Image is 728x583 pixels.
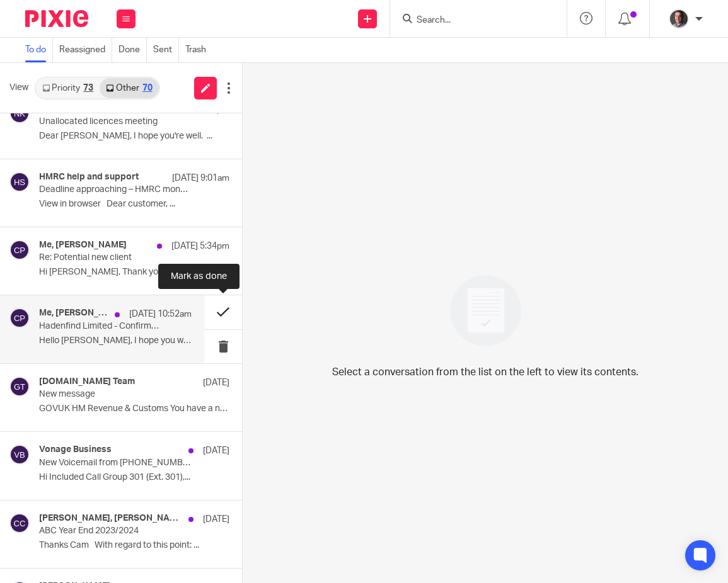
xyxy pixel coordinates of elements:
[129,308,192,320] p: [DATE] 10:52am
[39,336,192,346] p: Hello [PERSON_NAME], I hope you well and that you...
[39,376,135,387] h4: [DOMAIN_NAME] Team
[171,240,229,252] p: [DATE] 5:34pm
[39,240,127,251] h4: Me, [PERSON_NAME]
[39,321,161,332] p: Hadenfind Limited - Confirmation Statement and Company Accounts + your personal tax return
[59,38,112,62] a: Reassigned
[39,472,229,483] p: Hi Included Call Group 301 (Ext. 301),...
[39,172,139,183] h4: HMRC help and support
[39,540,229,551] p: Thanks Cam With regard to this point: ...
[9,308,30,328] img: svg%3E
[9,376,30,397] img: svg%3E
[39,116,192,127] p: Unallocated licences meeting
[153,38,179,62] a: Sent
[203,376,229,389] p: [DATE]
[39,458,192,468] p: New Voicemail from [PHONE_NUMBER]
[39,184,192,195] p: Deadline approaching – HMRC money laundering supervision
[39,252,192,263] p: Re: Potential new client
[332,365,638,380] p: Select a conversation from the list on the left to view its contents.
[203,444,229,457] p: [DATE]
[83,84,93,93] div: 73
[442,267,529,354] img: image
[142,84,153,93] div: 70
[39,513,182,524] h4: [PERSON_NAME], [PERSON_NAME], Me
[39,308,108,319] h4: Me, [PERSON_NAME]
[25,10,88,27] img: Pixie
[9,444,30,465] img: svg%3E
[9,513,30,533] img: svg%3E
[9,103,30,123] img: svg%3E
[9,81,28,94] span: View
[100,78,158,98] a: Other70
[9,172,30,192] img: svg%3E
[415,15,529,26] input: Search
[39,389,192,400] p: New message
[172,172,229,184] p: [DATE] 9:01am
[118,38,147,62] a: Done
[669,9,689,29] img: CP%20Headshot.jpeg
[39,199,229,210] p: View in browser﻿ Dear customer, ...
[39,267,229,278] p: Hi [PERSON_NAME], Thank you so much for getting back...
[25,38,53,62] a: To do
[39,526,192,536] p: ABC Year End 2023/2024
[185,38,212,62] a: Trash
[39,404,229,414] p: GOVUK HM Revenue & Customs You have a new...
[36,78,100,98] a: Priority73
[39,131,229,142] p: Dear [PERSON_NAME], I hope you're well. ...
[203,513,229,526] p: [DATE]
[9,240,30,260] img: svg%3E
[39,444,112,455] h4: Vonage Business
